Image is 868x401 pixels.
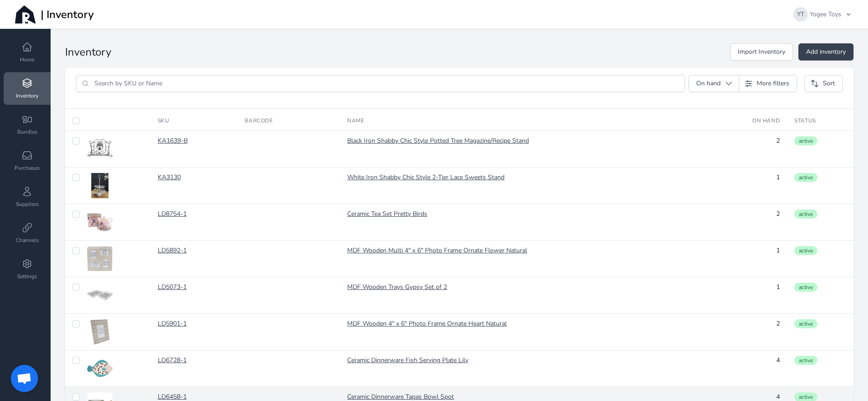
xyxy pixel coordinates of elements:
[87,173,143,198] a: View KA3130
[794,117,816,124] span: status
[16,92,38,99] span: Inventory
[87,246,113,271] img: Image of LD5892-1
[87,319,113,345] img: Image of LD5901-1
[823,79,835,88] span: Sort
[794,173,817,182] span: active
[87,136,113,162] img: Image of KA1639-B
[87,319,143,345] a: View LD5901-1
[87,283,143,308] a: View LD5073-1
[757,79,789,88] span: More filters
[245,117,273,124] span: barcode
[158,136,231,145] a: KA1639-B
[738,75,797,92] button: More filters
[786,1,857,28] button: YTYogee Toys
[806,47,846,56] span: Add inventory
[4,217,51,249] a: Channels
[347,356,705,365] a: Ceramic Dinnerware Fish Serving Plate Lily
[158,283,231,292] a: LD5073-1
[11,365,38,392] a: Open chat
[158,319,231,328] a: LD5901-1
[17,128,38,135] span: Bundles
[17,273,37,280] span: Settings
[794,356,817,365] span: active
[87,283,113,308] img: Image of LD5073-1
[347,173,705,182] a: White Iron Shabby Chic Style 2-Tier Lace Sweets Stand
[347,210,705,219] a: Ceramic Tea Set Pretty Birds
[16,200,39,208] span: Suppliers
[4,108,51,141] a: Bundles
[14,164,40,172] span: Purchases
[347,246,705,255] a: MDF Wooden Multi 4" x 6" Photo Frame Ornate Flower Natural
[87,210,143,235] a: View LD8754-1
[347,117,364,124] span: name
[712,314,787,350] td: 2
[65,45,111,59] h2: Inventory
[158,173,231,182] a: KA3130
[87,356,143,381] a: View LD6728-1
[798,43,854,61] button: Add inventory
[41,7,94,22] span: | Inventory
[712,168,787,204] td: 1
[347,283,705,292] a: MDF Wooden Trays Gypsy Set of 2
[793,7,808,22] div: YT
[87,136,143,162] a: View KA1639-B
[158,210,231,219] a: LD8754-1
[4,72,51,105] a: Inventory
[16,237,39,244] span: Channels
[712,277,787,314] td: 1
[712,350,787,387] td: 4
[20,56,34,63] span: Home
[87,246,143,271] a: View LD5892-1
[712,241,787,277] td: 1
[730,43,793,61] button: Import Inventory
[4,145,51,177] a: Purchases
[87,356,113,381] img: Image of LD6728-1
[87,210,113,235] img: Image of LD8754-1
[4,36,51,69] a: Home
[158,117,170,124] span: sku
[794,319,817,328] span: active
[804,75,843,92] button: Sort
[689,75,739,92] button: On hand
[696,79,721,88] span: On hand
[794,283,817,292] span: active
[794,210,817,219] span: active
[158,246,231,255] a: LD5892-1
[712,204,787,241] td: 2
[158,356,231,365] a: LD6728-1
[794,246,817,255] span: active
[4,181,51,213] a: Suppliers
[794,136,817,145] span: active
[347,319,705,328] a: MDF Wooden 4" x 6" Photo Frame Ornate Heart Natural
[89,75,684,92] input: Search by SKU or Name
[347,136,705,145] a: Black Iron Shabby Chic Style Potted Tree Magazine/Recipe Stand
[87,173,113,198] img: Image of KA3130
[810,11,841,18] span: Yogee Toys
[4,253,51,285] a: Settings
[738,47,785,56] span: Import Inventory
[752,117,780,124] span: on hand
[712,131,787,168] td: 2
